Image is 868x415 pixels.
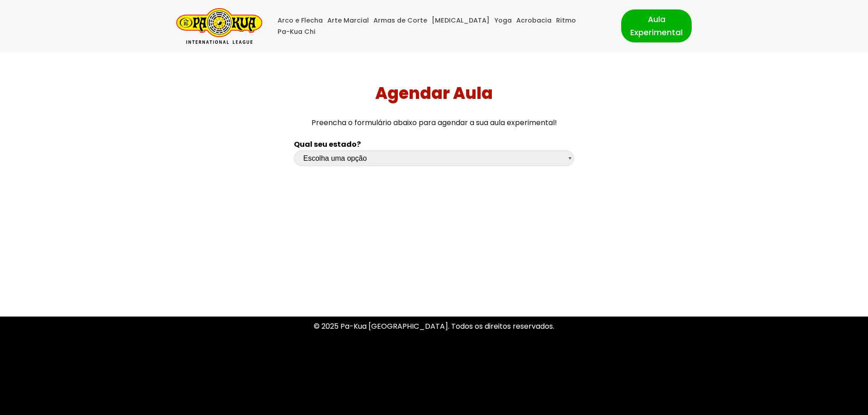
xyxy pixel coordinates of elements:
[373,15,427,26] a: Armas de Corte
[294,139,361,149] b: Qual seu estado?
[327,15,369,26] a: Arte Marcial
[4,117,865,129] p: Preencha o formulário abaixo para agendar a sua aula experimental!
[230,398,269,409] a: WordPress
[494,15,512,26] a: Yoga
[516,15,552,26] a: Acrobacia
[556,15,576,26] a: Ritmo
[432,15,490,26] a: [MEDICAL_DATA]
[176,320,692,332] p: © 2025 Pa-Kua [GEOGRAPHIC_DATA]. Todos os direitos reservados.
[276,15,608,37] div: Menu primário
[394,359,475,369] a: Política de Privacidade
[176,398,194,409] a: Neve
[176,397,269,410] p: | Movido a
[278,26,316,37] a: Pa-Kua Chi
[278,15,323,26] a: Arco e Flecha
[621,9,692,42] a: Aula Experimental
[4,84,865,103] h1: Agendar Aula
[176,8,262,44] a: Pa-Kua Brasil Uma Escola de conhecimentos orientais para toda a família. Foco, habilidade concent...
